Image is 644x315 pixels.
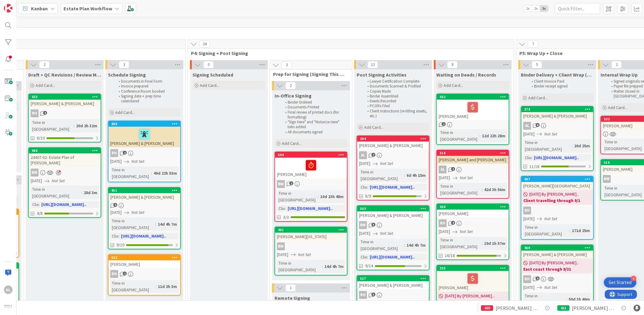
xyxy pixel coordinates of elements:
[115,110,135,115] span: Add Card...
[13,1,28,8] span: Support
[275,227,347,241] div: 491[PERSON_NAME][US_STATE]
[277,205,285,212] div: Clio
[437,150,509,164] div: 518[PERSON_NAME] and [PERSON_NAME]
[29,109,101,117] div: RH
[29,153,101,167] div: 24407-02- Estate Plan of [PERSON_NAME]
[108,187,181,249] a: 451[PERSON_NAME] & [PERSON_NAME][DATE]Not SetTime in [GEOGRAPHIC_DATA]:14d 4h 7mClio:[URL][DOMAIN...
[437,204,509,210] div: 430
[532,61,542,68] span: 5
[81,189,82,196] span: :
[115,84,180,89] li: Invoice prepared
[28,94,101,142] a: 433[PERSON_NAME] & [PERSON_NAME]RHTime in [GEOGRAPHIC_DATA]:20d 2h 32m6/10
[156,221,178,228] div: 14d 4h 7m
[405,242,427,248] div: 14d 4h 7m
[480,132,507,139] div: 12d 22h 28m
[191,50,506,56] span: P4: Signing + Post Signing
[282,61,292,69] span: 3
[521,112,593,120] div: [PERSON_NAME] & [PERSON_NAME]
[318,193,319,200] span: :
[319,193,345,200] div: 10d 23h 48m
[536,276,540,280] span: 5
[359,184,367,190] div: Clio
[74,122,99,129] div: 20d 2h 32m
[110,149,118,157] div: RH
[29,169,101,176] div: BW
[528,95,548,101] span: Add Card...
[482,240,483,247] span: :
[4,4,12,12] img: Visit kanbanzone.com
[447,61,458,68] span: 8
[108,254,181,296] a: 522[PERSON_NAME]RHTime in [GEOGRAPHIC_DATA]:11d 2h 3m
[523,139,572,152] div: Time in [GEOGRAPHIC_DATA]
[29,94,101,108] div: 433[PERSON_NAME] & [PERSON_NAME]
[380,161,393,166] i: Not Set
[359,151,367,159] div: AL
[365,193,371,199] span: 8/9
[572,142,573,149] span: :
[31,5,48,12] span: Kanban
[39,61,50,68] span: 2
[277,252,288,258] span: [DATE]
[436,72,496,78] span: Waiting on Deeds / Records
[367,184,368,190] span: :
[437,94,509,120] div: 562[PERSON_NAME]
[110,209,122,216] span: [DATE]
[439,175,450,181] span: [DATE]
[483,186,507,193] div: 42d 3h 56m
[29,94,101,100] div: 433
[439,219,447,227] div: RH
[360,207,429,211] div: 503
[521,176,593,190] div: 407[PERSON_NAME][GEOGRAPHIC_DATA]
[156,283,178,290] div: 11d 2h 3m
[275,242,347,250] div: BW
[110,166,151,180] div: Time in [GEOGRAPHIC_DATA]
[357,136,429,149] div: 394[PERSON_NAME] & [PERSON_NAME]
[521,106,594,171] a: 374[PERSON_NAME] & [PERSON_NAME]AL[DATE]Not SetTime in [GEOGRAPHIC_DATA]:20d 25mClio:[URL][DOMAIN...
[523,131,535,137] span: [DATE]
[372,293,376,296] span: 3
[523,275,531,283] div: RH
[109,188,180,201] div: 451[PERSON_NAME] & [PERSON_NAME]
[437,100,509,120] div: [PERSON_NAME]
[278,153,347,157] div: 544
[277,260,322,273] div: Time in [GEOGRAPHIC_DATA]
[31,119,74,132] div: Time in [GEOGRAPHIC_DATA]
[192,72,233,78] span: Signing Scheduled
[110,280,155,293] div: Time in [GEOGRAPHIC_DATA]
[437,219,509,227] div: RH
[540,5,548,12] span: 3x
[29,148,101,153] div: 486
[277,180,285,188] div: BW
[273,71,345,77] span: Prep for Signing (Signing This Week)
[357,72,407,78] span: Post Signing Activities
[357,221,429,229] div: BW
[436,204,509,260] a: 430[PERSON_NAME]RH[DATE]Not SetTime in [GEOGRAPHIC_DATA]:19d 1h 57m16/18
[275,152,347,158] div: 544
[523,216,535,222] span: [DATE]
[524,177,593,181] div: 407
[323,263,345,270] div: 14d 4h 7m
[437,166,509,173] div: AL
[288,206,333,211] a: [URL][DOMAIN_NAME]..
[282,105,347,110] li: Documents Printed
[521,72,594,78] span: Binder Delivery + Client Wrap ($$ Line)
[275,152,348,222] a: 544[PERSON_NAME]BWTime in [GEOGRAPHIC_DATA]:10d 23h 48mClio:[URL][DOMAIN_NAME]..3/3
[404,172,405,179] span: :
[29,100,101,108] div: [PERSON_NAME] & [PERSON_NAME]
[109,121,180,147] div: 489[PERSON_NAME] & [PERSON_NAME]
[119,233,119,239] span: :
[74,122,74,129] span: :
[275,233,347,241] div: [PERSON_NAME][US_STATE]
[199,40,210,48] span: 24
[439,166,447,173] div: AL
[203,61,214,68] span: 0
[529,163,539,170] span: 11/18
[115,94,180,104] li: Signing date + prep time calendared
[368,61,378,68] span: 13
[521,122,593,130] div: AL
[109,127,180,147] div: [PERSON_NAME] & [PERSON_NAME]
[528,79,593,84] li: Client Invoice Paid
[108,121,181,182] a: 489[PERSON_NAME] & [PERSON_NAME]RH[DATE]Not SetTime in [GEOGRAPHIC_DATA]:40d 22h 53m
[603,175,611,183] div: BW
[521,207,593,214] div: RH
